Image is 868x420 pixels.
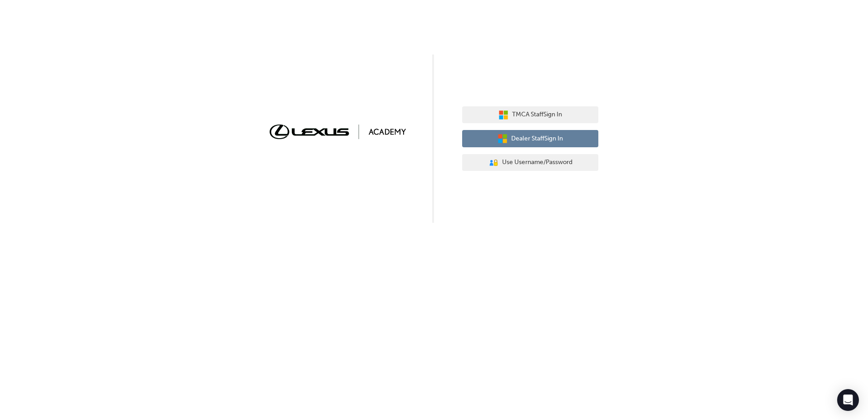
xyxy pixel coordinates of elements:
button: TMCA StaffSign In [462,106,598,124]
span: Use Username/Password [502,157,572,168]
div: Open Intercom Messenger [837,389,859,411]
button: Use Username/Password [462,154,598,171]
span: TMCA Staff Sign In [512,110,562,120]
button: Dealer StaffSign In [462,130,598,147]
img: Trak [270,125,406,139]
span: Dealer Staff Sign In [511,134,563,144]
